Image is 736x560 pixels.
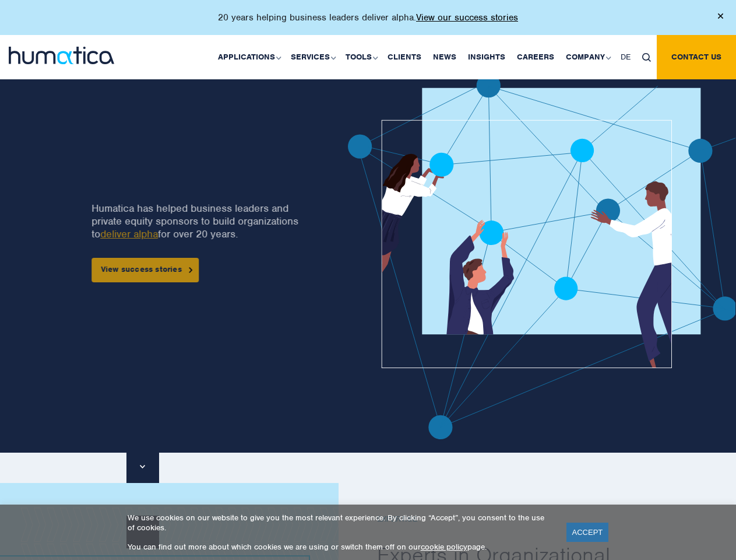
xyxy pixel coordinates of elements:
a: News [427,35,462,79]
img: arrowicon [189,267,192,272]
img: search_icon [642,53,651,62]
a: Company [560,35,615,79]
a: Clients [382,35,427,79]
a: Careers [511,35,560,79]
a: cookie policy [421,542,467,552]
a: Tools [340,35,382,79]
p: Humatica has helped business leaders and private equity sponsors to build organizations to for ov... [91,202,306,240]
a: Contact us [657,35,736,79]
a: deliver alpha [100,228,158,240]
a: Applications [212,35,285,79]
p: We use cookies on our website to give you the most relevant experience. By clicking “Accept”, you... [128,513,552,533]
p: You can find out more about which cookies we are using or switch them off on our page. [128,542,552,552]
img: downarrow [140,465,145,468]
a: View our success stories [416,12,518,23]
img: logo [9,47,114,64]
a: DE [615,35,636,79]
a: ACCEPT [566,523,609,542]
a: View success stories [91,258,199,282]
a: Services [285,35,340,79]
a: Insights [462,35,511,79]
p: 20 years helping business leaders deliver alpha. [218,12,518,23]
span: DE [621,52,631,62]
